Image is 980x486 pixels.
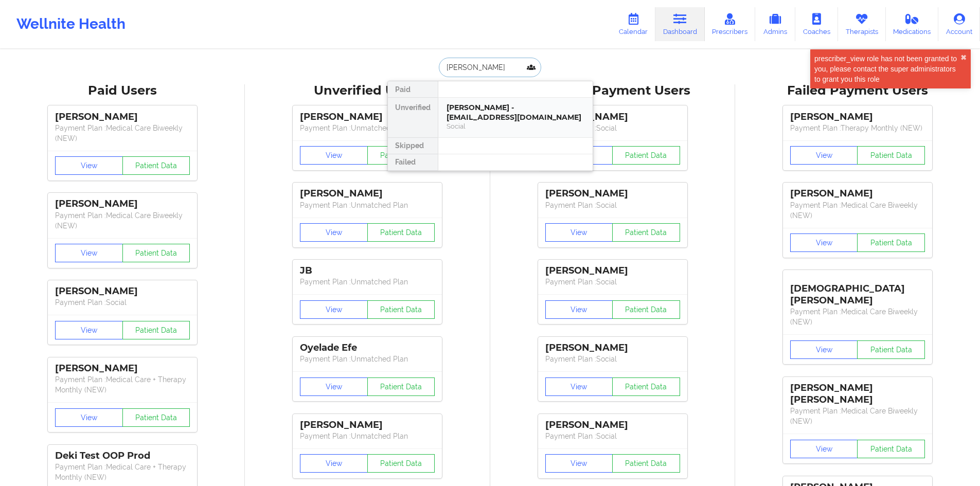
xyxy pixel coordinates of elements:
a: Prescribers [705,7,756,41]
div: [PERSON_NAME] [PERSON_NAME] [790,382,925,406]
button: View [55,244,123,262]
div: [PERSON_NAME] [300,419,435,431]
div: [PERSON_NAME] [300,188,435,200]
button: Patient Data [857,233,925,252]
a: Calendar [611,7,655,41]
button: Patient Data [612,300,680,319]
p: Payment Plan : Social [545,354,680,364]
div: [PERSON_NAME] [545,419,680,431]
p: Payment Plan : Unmatched Plan [300,200,435,210]
button: Patient Data [612,454,680,473]
button: View [300,454,368,473]
button: View [55,321,123,339]
p: Payment Plan : Social [55,297,190,308]
div: Oyelade Efe [300,342,435,354]
div: Paid [388,81,438,98]
div: Failed [388,154,438,171]
div: [PERSON_NAME] [55,198,190,210]
div: [PERSON_NAME] [55,111,190,123]
button: Patient Data [122,244,190,262]
p: Payment Plan : Medical Care Biweekly (NEW) [790,307,925,327]
button: View [545,300,613,319]
div: [PERSON_NAME] [545,342,680,354]
button: View [300,223,368,242]
div: prescriber_view role has not been granted to you, please contact the super administrators to gran... [814,53,960,84]
div: Unverified [388,98,438,138]
div: [PERSON_NAME] [790,111,925,123]
button: View [300,146,368,165]
div: Deki Test OOP Prod [55,450,190,462]
button: Patient Data [612,377,680,396]
button: Patient Data [367,454,435,473]
p: Payment Plan : Unmatched Plan [300,431,435,441]
a: Admins [755,7,795,41]
p: Payment Plan : Social [545,431,680,441]
div: [PERSON_NAME] [545,111,680,123]
button: View [790,340,858,359]
div: Unverified Users [252,83,483,99]
div: JB [300,265,435,277]
p: Payment Plan : Unmatched Plan [300,354,435,364]
button: Patient Data [367,300,435,319]
div: [PERSON_NAME] [545,188,680,200]
button: View [300,300,368,319]
button: Patient Data [857,440,925,458]
p: Payment Plan : Medical Care Biweekly (NEW) [55,210,190,231]
div: Failed Payment Users [742,83,973,99]
div: Skipped [388,138,438,154]
button: Patient Data [122,408,190,427]
button: close [960,53,967,62]
button: Patient Data [857,340,925,359]
p: Payment Plan : Therapy Monthly (NEW) [790,123,925,133]
p: Payment Plan : Social [545,277,680,287]
p: Payment Plan : Medical Care + Therapy Monthly (NEW) [55,374,190,395]
div: [PERSON_NAME] [790,188,925,200]
p: Payment Plan : Medical Care Biweekly (NEW) [55,123,190,143]
div: [PERSON_NAME] [545,265,680,277]
button: View [55,408,123,427]
div: [PERSON_NAME] [55,363,190,374]
a: Dashboard [655,7,705,41]
button: Patient Data [367,223,435,242]
button: Patient Data [612,223,680,242]
a: Coaches [795,7,838,41]
p: Payment Plan : Medical Care + Therapy Monthly (NEW) [55,462,190,482]
div: [PERSON_NAME] [55,285,190,297]
div: Skipped Payment Users [497,83,728,99]
div: [DEMOGRAPHIC_DATA][PERSON_NAME] [790,275,925,307]
button: View [790,146,858,165]
p: Payment Plan : Medical Care Biweekly (NEW) [790,200,925,221]
button: View [790,233,858,252]
button: View [300,377,368,396]
div: Social [447,122,584,131]
button: Patient Data [122,156,190,175]
button: Patient Data [367,146,435,165]
p: Payment Plan : Medical Care Biweekly (NEW) [790,406,925,426]
div: Paid Users [7,83,238,99]
div: [PERSON_NAME] [300,111,435,123]
p: Payment Plan : Unmatched Plan [300,123,435,133]
div: [PERSON_NAME] - [EMAIL_ADDRESS][DOMAIN_NAME] [447,103,584,122]
button: Patient Data [367,377,435,396]
p: Payment Plan : Social [545,200,680,210]
button: View [545,223,613,242]
p: Payment Plan : Social [545,123,680,133]
button: View [545,454,613,473]
button: Patient Data [122,321,190,339]
button: Patient Data [857,146,925,165]
button: View [790,440,858,458]
button: Patient Data [612,146,680,165]
button: View [545,377,613,396]
p: Payment Plan : Unmatched Plan [300,277,435,287]
button: View [55,156,123,175]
